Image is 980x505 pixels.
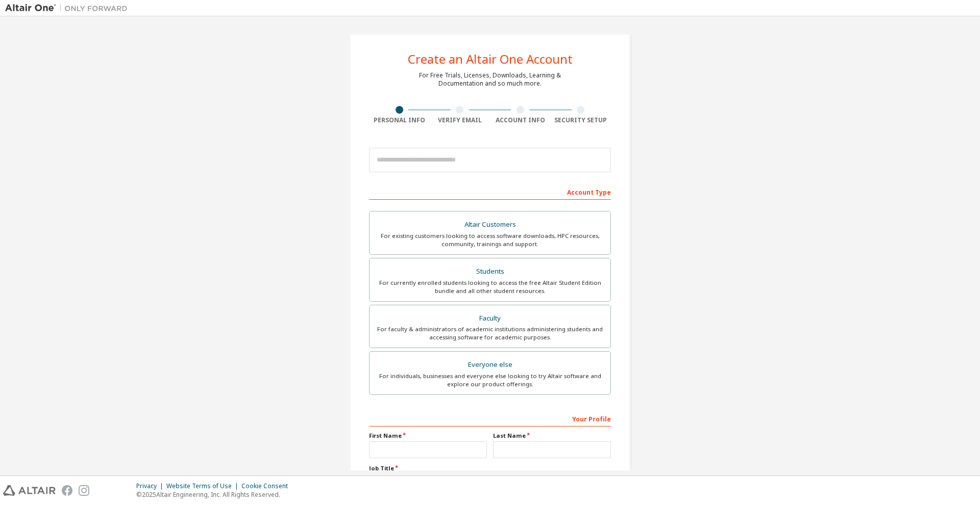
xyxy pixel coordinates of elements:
img: facebook.svg [62,485,72,496]
div: Personal Info [369,116,430,124]
div: Security Setup [551,116,611,124]
div: Students [376,264,604,279]
div: Your Profile [369,410,611,427]
label: Job Title [369,464,611,472]
img: instagram.svg [79,485,89,496]
div: For existing customers looking to access software downloads, HPC resources, community, trainings ... [376,232,604,248]
div: Verify Email [430,116,491,124]
div: Account Type [369,183,611,200]
div: Everyone else [376,358,604,372]
div: For Free Trials, Licenses, Downloads, Learning & Documentation and so much more. [419,71,561,88]
div: For individuals, businesses and everyone else looking to try Altair software and explore our prod... [376,372,604,388]
div: Cookie Consent [241,482,294,490]
div: Altair Customers [376,218,604,232]
div: For faculty & administrators of academic institutions administering students and accessing softwa... [376,325,604,341]
img: altair_logo.svg [3,485,56,496]
p: © 2025 Altair Engineering, Inc. All Rights Reserved. [136,490,294,499]
label: Last Name [493,432,611,440]
div: Privacy [136,482,166,490]
label: First Name [369,432,487,440]
div: For currently enrolled students looking to access the free Altair Student Edition bundle and all ... [376,279,604,295]
div: Website Terms of Use [166,482,241,490]
div: Create an Altair One Account [408,53,573,65]
div: Faculty [376,311,604,326]
img: Altair One [5,3,133,13]
div: Account Info [490,116,551,124]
